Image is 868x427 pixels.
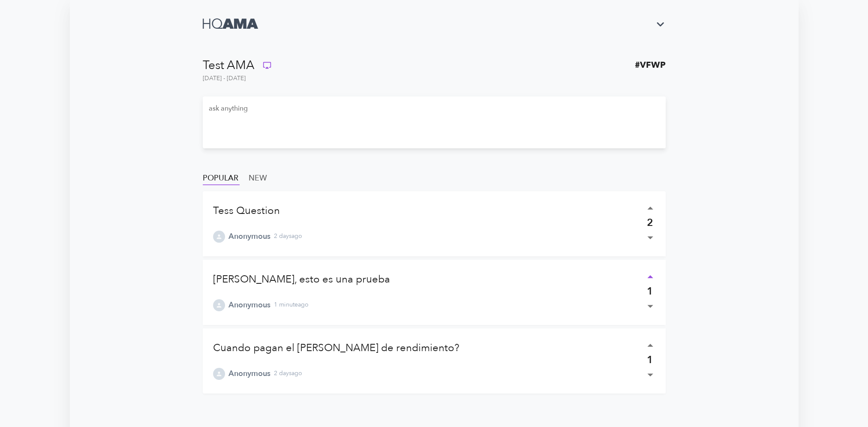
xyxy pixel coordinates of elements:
[635,60,640,70] span: #
[228,231,270,242] p: Anonymous
[213,272,390,286] a: [PERSON_NAME], esto es una prueba
[647,284,653,299] p: 1
[249,171,267,185] span: NEW
[274,232,302,241] a: 2 daysago
[213,204,280,218] a: Tess Question
[203,171,238,185] span: POPULAR
[647,215,653,231] p: 2
[228,299,270,311] p: Anonymous
[274,369,302,378] a: 2 daysago
[203,72,246,83] p: [DATE] - [DATE]
[203,58,255,72] h1: Test AMA
[274,301,309,309] a: 1 minuteago
[647,352,653,368] p: 1
[228,368,270,379] p: Anonymous
[640,60,666,70] span: VFWP
[213,341,460,355] a: Cuando pagan el [PERSON_NAME] de rendimiento?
